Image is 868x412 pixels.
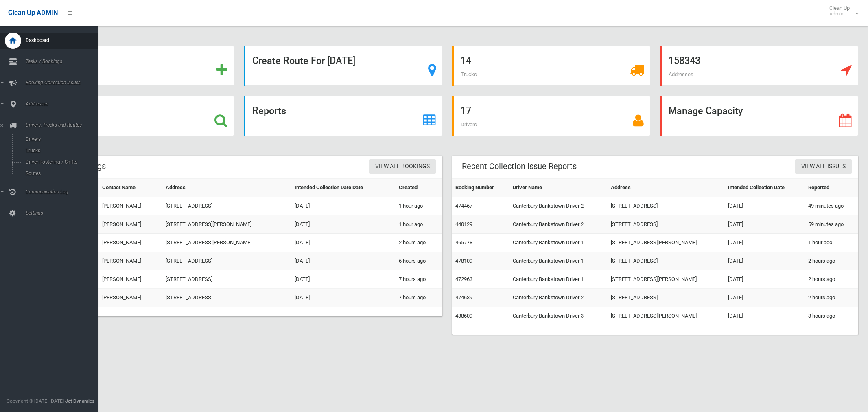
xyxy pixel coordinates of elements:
span: Drivers [461,121,477,127]
span: Trucks [23,148,91,153]
span: Dashboard [23,37,98,43]
td: [DATE] [725,289,805,307]
td: 6 hours ago [396,252,442,270]
td: [DATE] [291,289,396,307]
strong: 17 [461,105,471,116]
a: 465778 [455,239,472,245]
span: Clean Up [825,5,858,17]
a: 478109 [455,258,472,264]
th: Address [608,179,725,197]
span: Clean Up ADMIN [8,9,58,17]
a: 440129 [455,221,472,227]
th: Contact Name [99,179,162,197]
td: [PERSON_NAME] [99,215,162,234]
td: 3 hours ago [805,307,858,325]
span: Tasks / Bookings [23,59,98,64]
span: Drivers [23,136,91,142]
a: 474639 [455,294,472,300]
td: [DATE] [725,197,805,215]
td: [PERSON_NAME] [99,234,162,252]
td: 7 hours ago [396,289,442,307]
header: Recent Collection Issue Reports [452,158,586,174]
td: [DATE] [725,252,805,270]
a: View All Issues [795,159,852,174]
a: Create Route For [DATE] [244,46,442,86]
td: [DATE] [725,234,805,252]
td: [STREET_ADDRESS] [162,270,291,289]
th: Booking Number [452,179,509,197]
td: [STREET_ADDRESS] [608,252,725,270]
td: [DATE] [291,252,396,270]
th: Driver Name [509,179,608,197]
td: 1 hour ago [805,234,858,252]
td: Canterbury Bankstown Driver 2 [509,215,608,234]
a: View All Bookings [369,159,436,174]
strong: Create Route For [DATE] [252,55,355,66]
td: 2 hours ago [396,234,442,252]
td: 1 hour ago [396,197,442,215]
span: Trucks [461,71,477,77]
span: Drivers, Trucks and Routes [23,122,98,128]
td: [DATE] [725,307,805,325]
span: Communication Log [23,189,98,195]
td: Canterbury Bankstown Driver 1 [509,270,608,289]
td: [STREET_ADDRESS] [608,289,725,307]
td: Canterbury Bankstown Driver 3 [509,307,608,325]
td: [STREET_ADDRESS][PERSON_NAME] [608,307,725,325]
strong: 14 [461,55,471,66]
a: 14 Trucks [452,46,650,86]
td: [DATE] [725,270,805,289]
th: Intended Collection Date [725,179,805,197]
td: [PERSON_NAME] [99,289,162,307]
td: Canterbury Bankstown Driver 1 [509,234,608,252]
td: 2 hours ago [805,289,858,307]
strong: Manage Capacity [669,105,743,116]
td: [PERSON_NAME] [99,252,162,270]
a: 474467 [455,203,472,209]
a: Manage Capacity [660,96,858,136]
a: 17 Drivers [452,96,650,136]
strong: Reports [252,105,286,116]
span: Driver Rostering / Shifts [23,159,91,165]
a: 472963 [455,276,472,282]
td: Canterbury Bankstown Driver 2 [509,197,608,215]
th: Address [162,179,291,197]
td: [DATE] [725,215,805,234]
td: 2 hours ago [805,270,858,289]
a: 438609 [455,313,472,319]
td: [STREET_ADDRESS] [608,197,725,215]
td: [DATE] [291,215,396,234]
td: 2 hours ago [805,252,858,270]
strong: Jet Dynamics [65,398,94,404]
a: 158343 Addresses [660,46,858,86]
td: [STREET_ADDRESS] [608,215,725,234]
td: 49 minutes ago [805,197,858,215]
td: 1 hour ago [396,215,442,234]
small: Admin [829,11,850,17]
a: Reports [244,96,442,136]
span: Booking Collection Issues [23,80,98,85]
td: [STREET_ADDRESS] [162,252,291,270]
a: Search [36,96,234,136]
td: [DATE] [291,234,396,252]
span: Copyright © [DATE]-[DATE] [7,398,64,404]
td: [STREET_ADDRESS] [162,197,291,215]
span: Routes [23,171,91,176]
span: Addresses [669,71,693,77]
td: [DATE] [291,197,396,215]
td: [STREET_ADDRESS] [162,289,291,307]
td: Canterbury Bankstown Driver 1 [509,252,608,270]
th: Reported [805,179,858,197]
th: Created [396,179,442,197]
td: [DATE] [291,270,396,289]
td: [STREET_ADDRESS][PERSON_NAME] [608,234,725,252]
span: Settings [23,210,98,216]
th: Intended Collection Date Date [291,179,396,197]
td: 59 minutes ago [805,215,858,234]
td: [STREET_ADDRESS][PERSON_NAME] [162,215,291,234]
a: Add Booking [36,46,234,86]
td: Canterbury Bankstown Driver 2 [509,289,608,307]
strong: 158343 [669,55,700,66]
td: 7 hours ago [396,270,442,289]
td: [STREET_ADDRESS][PERSON_NAME] [608,270,725,289]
